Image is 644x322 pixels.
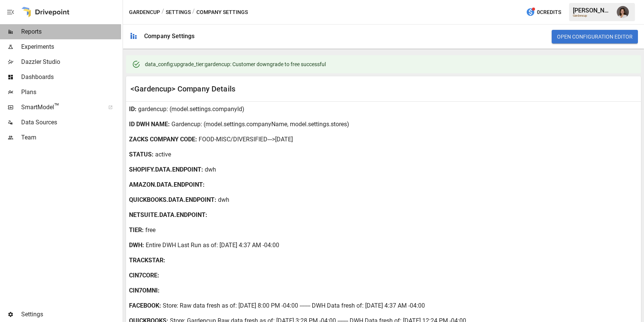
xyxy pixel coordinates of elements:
[537,8,561,17] span: 0 Credits
[573,14,612,17] div: Gardencup
[21,88,121,97] span: Plans
[166,105,244,114] p: : (model.settings.companyId)
[163,301,425,310] p: Store: Raw data fresh as of: [DATE] 8:00 PM -04:00 ------- DWH Data fresh of: [DATE] 4:37 AM -04:00
[201,120,349,129] p: : (model.settings.companyName, model.settings.stores)
[129,105,137,114] b: ID :
[21,310,121,319] span: Settings
[21,118,121,127] span: Data Sources
[21,27,121,36] span: Reports
[21,103,100,112] span: SmartModel
[129,150,154,159] b: STATUS :
[617,6,629,18] img: Franziska Ibscher
[129,165,203,174] b: SHOPIFY.DATA.ENDPOINT :
[129,120,170,129] b: ID DWH NAME :
[166,8,191,17] button: Settings
[131,84,384,93] div: <Gardencup> Company Details
[54,102,59,111] span: ™
[523,5,564,19] button: 0Credits
[129,135,197,144] b: ZACKS COMPANY CODE :
[129,180,205,189] b: AMAZON.DATA.ENDPOINT :
[21,133,121,142] span: Team
[129,226,144,235] b: TIER:
[21,42,121,51] span: Experiments
[573,7,612,14] div: [PERSON_NAME]
[612,2,633,23] button: Franziska Ibscher
[146,241,279,250] p: Entire DWH Last Run as of: [DATE] 4:37 AM -04:00
[205,165,216,174] p: dwh
[129,301,161,310] b: FACEBOOK :
[129,256,165,265] b: TRACKSTAR :
[129,195,216,204] b: QUICKBOOKS.DATA.ENDPOINT :
[199,135,268,144] p: FOOD-MISC/DIVERSIFIED
[218,195,229,204] p: dwh
[129,241,144,250] b: DWH :
[129,271,159,280] b: CIN7CORE :
[145,57,326,71] div: data_config:upgrade_tier:gardencup: Customer downgrade to free successful
[268,135,293,144] p: --->[DATE]
[21,73,121,82] span: Dashboards
[155,150,171,159] p: active
[192,8,195,17] div: /
[552,30,638,43] button: Open Configuration Editor
[162,8,164,17] div: /
[145,226,156,235] p: free
[144,33,194,40] div: Company Settings
[129,286,160,295] b: CIN7OMNI :
[21,57,121,67] span: Dazzler Studio
[129,8,160,17] button: Gardencup
[171,120,201,129] p: Gardencup
[138,105,166,114] p: gardencup
[129,211,207,220] b: NETSUITE.DATA.ENDPOINT :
